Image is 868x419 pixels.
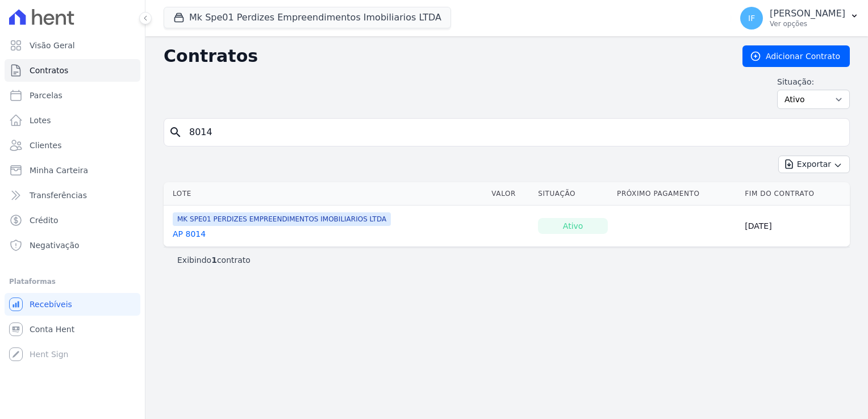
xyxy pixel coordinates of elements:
[173,228,206,240] a: AP 8014
[5,59,140,82] a: Contratos
[30,165,88,176] span: Minha Carteira
[5,134,140,157] a: Clientes
[538,218,608,234] div: Ativo
[5,318,140,341] a: Conta Hent
[487,182,533,206] th: Valor
[30,115,51,126] span: Lotes
[770,8,845,19] p: [PERSON_NAME]
[5,184,140,207] a: Transferências
[5,84,140,107] a: Parcelas
[742,45,850,67] a: Adicionar Contrato
[30,40,75,51] span: Visão Geral
[182,121,845,144] input: Buscar por nome do lote
[30,299,72,310] span: Recebíveis
[777,76,850,87] label: Situação:
[5,209,140,232] a: Crédito
[5,34,140,57] a: Visão Geral
[612,182,740,206] th: Próximo Pagamento
[173,212,391,226] span: MK SPE01 PERDIZES EMPREENDIMENTOS IMOBILIARIOS LTDA
[164,182,487,206] th: Lote
[731,2,868,34] button: IF [PERSON_NAME] Ver opções
[740,182,850,206] th: Fim do Contrato
[30,190,87,201] span: Transferências
[164,46,724,66] h2: Contratos
[30,90,62,101] span: Parcelas
[748,14,755,22] span: IF
[5,293,140,316] a: Recebíveis
[30,65,68,76] span: Contratos
[5,234,140,257] a: Negativação
[164,7,451,28] button: Mk Spe01 Perdizes Empreendimentos Imobiliarios LTDA
[9,275,136,288] div: Plataformas
[533,182,612,206] th: Situação
[30,140,61,151] span: Clientes
[5,159,140,182] a: Minha Carteira
[30,240,80,251] span: Negativação
[30,215,59,226] span: Crédito
[169,125,182,139] i: search
[740,206,850,247] td: [DATE]
[30,324,74,335] span: Conta Hent
[177,254,251,266] p: Exibindo contrato
[211,255,217,265] b: 1
[770,19,845,28] p: Ver opções
[778,156,850,173] button: Exportar
[5,109,140,132] a: Lotes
